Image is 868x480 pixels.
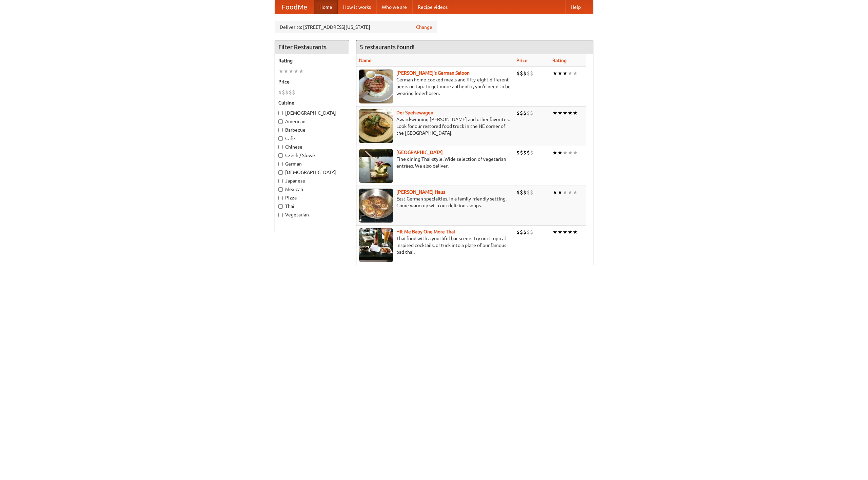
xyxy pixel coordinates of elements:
input: American [278,119,283,124]
li: $ [292,89,295,96]
a: FoodMe [275,0,314,14]
li: ★ [568,228,573,236]
li: $ [527,149,530,156]
input: Thai [278,204,283,209]
a: How it works [338,0,376,14]
p: East German specialties, in a family-friendly setting. Come warm up with our delicious soups. [359,195,511,209]
li: ★ [573,70,578,77]
li: $ [516,228,520,236]
input: Cafe [278,136,283,141]
li: $ [530,109,533,117]
li: ★ [552,109,557,117]
li: ★ [573,149,578,156]
li: $ [516,189,520,196]
label: Czech / Slovak [278,152,346,159]
li: $ [516,109,520,117]
img: esthers.jpg [359,70,393,103]
li: ★ [568,109,573,117]
li: $ [523,70,527,77]
li: ★ [573,228,578,236]
p: German home-cooked meals and fifty-eight different beers on tap. To get more authentic, you'd nee... [359,76,511,97]
img: speisewagen.jpg [359,109,393,143]
li: ★ [552,70,557,77]
li: ★ [552,189,557,196]
h5: Cuisine [278,99,346,106]
img: babythai.jpg [359,228,393,262]
li: $ [527,228,530,236]
label: Chinese [278,143,346,150]
a: Der Speisewagen [396,110,433,115]
li: ★ [557,149,563,156]
a: Hit Me Baby One More Thai [396,229,455,234]
div: Deliver to: [STREET_ADDRESS][US_STATE] [275,21,437,33]
li: ★ [299,68,304,75]
li: $ [523,109,527,117]
label: Cafe [278,135,346,142]
li: $ [282,89,285,96]
a: Name [359,58,372,63]
label: [DEMOGRAPHIC_DATA] [278,169,346,176]
li: $ [527,70,530,77]
a: Home [314,0,338,14]
li: $ [523,189,527,196]
li: ★ [563,189,568,196]
h5: Rating [278,57,346,64]
p: Award-winning [PERSON_NAME] and other favorites. Look for our restored food truck in the NE corne... [359,116,511,136]
li: ★ [563,109,568,117]
h5: Price [278,78,346,85]
label: Barbecue [278,127,346,133]
li: ★ [557,189,563,196]
li: ★ [563,228,568,236]
input: Mexican [278,187,283,192]
img: satay.jpg [359,149,393,183]
li: $ [520,70,523,77]
a: [PERSON_NAME]'s German Saloon [396,70,470,76]
a: Who we are [376,0,412,14]
a: [GEOGRAPHIC_DATA] [396,150,443,155]
label: Mexican [278,186,346,193]
li: $ [520,189,523,196]
label: Japanese [278,177,346,184]
a: Help [565,0,586,14]
input: Barbecue [278,128,283,132]
a: Change [416,24,432,31]
p: Thai food with a youthful bar scene. Try our tropical inspired cocktails, or tuck into a plate of... [359,235,511,255]
li: $ [520,149,523,156]
ng-pluralize: 5 restaurants found! [360,44,415,50]
li: ★ [283,68,289,75]
label: American [278,118,346,125]
a: [PERSON_NAME] Haus [396,189,445,195]
label: Thai [278,203,346,210]
li: ★ [573,109,578,117]
li: $ [530,189,533,196]
li: ★ [557,228,563,236]
li: $ [289,89,292,96]
input: Czech / Slovak [278,153,283,158]
li: ★ [294,68,299,75]
li: ★ [289,68,294,75]
li: ★ [552,149,557,156]
input: Japanese [278,179,283,183]
label: Vegetarian [278,211,346,218]
li: $ [530,70,533,77]
li: $ [278,89,282,96]
li: $ [520,228,523,236]
li: ★ [568,189,573,196]
li: $ [527,189,530,196]
li: ★ [568,149,573,156]
li: ★ [563,70,568,77]
input: [DEMOGRAPHIC_DATA] [278,111,283,115]
input: Pizza [278,196,283,200]
li: $ [527,109,530,117]
li: ★ [568,70,573,77]
input: Chinese [278,145,283,149]
li: $ [520,109,523,117]
a: Recipe videos [412,0,453,14]
label: [DEMOGRAPHIC_DATA] [278,110,346,116]
label: German [278,160,346,167]
li: $ [530,228,533,236]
